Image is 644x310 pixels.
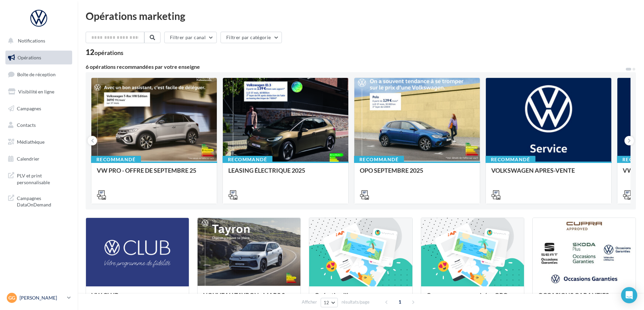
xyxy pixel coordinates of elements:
div: 12 [86,49,123,56]
span: Calendrier [17,156,39,162]
a: Campagnes DataOnDemand [4,191,74,211]
div: Recommandé [486,156,535,163]
span: Afficher [302,299,317,305]
a: Boîte de réception [4,67,74,82]
div: OCCASIONS GARANTIES [538,292,630,305]
button: 12 [321,298,338,307]
button: Filtrer par catégorie [221,32,282,43]
span: PLV et print personnalisable [17,171,69,186]
a: Contacts [4,118,74,132]
a: Opérations [4,51,74,65]
a: Gg [PERSON_NAME] [5,291,72,304]
span: 1 [394,297,405,307]
a: Campagnes [4,102,74,116]
span: Campagnes DataOnDemand [17,194,69,208]
div: Opération libre [315,292,407,305]
div: opérations [94,50,123,56]
span: résultats/page [342,299,370,305]
div: VOLKSWAGEN APRES-VENTE [491,167,606,180]
button: Filtrer par canal [164,32,217,43]
span: Contacts [17,122,36,128]
span: Gg [8,294,15,301]
p: [PERSON_NAME] [20,294,64,301]
span: Opérations [18,55,41,60]
span: 12 [324,300,329,305]
a: Calendrier [4,152,74,166]
span: Campagnes [17,105,41,111]
div: Opérations marketing [86,11,636,21]
span: Boîte de réception [17,72,56,77]
a: Médiathèque [4,135,74,149]
div: Recommandé [223,156,272,163]
span: Médiathèque [17,139,45,145]
div: Campagnes sponsorisées OPO [427,292,519,305]
div: OPO SEPTEMBRE 2025 [360,167,474,180]
a: PLV et print personnalisable [4,168,74,188]
span: Visibilité en ligne [18,89,54,94]
div: LEASING ÉLECTRIQUE 2025 [228,167,343,180]
div: Open Intercom Messenger [621,287,637,303]
div: NOUVEAU TAYRON - MARS 2025 [203,292,295,305]
div: VW PRO - OFFRE DE SEPTEMBRE 25 [97,167,211,180]
div: Recommandé [91,156,141,163]
a: Visibilité en ligne [4,85,74,99]
span: Notifications [18,38,45,44]
div: 6 opérations recommandées par votre enseigne [86,64,625,69]
div: VW CLUB [91,292,183,305]
div: Recommandé [354,156,404,163]
button: Notifications [4,34,71,48]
